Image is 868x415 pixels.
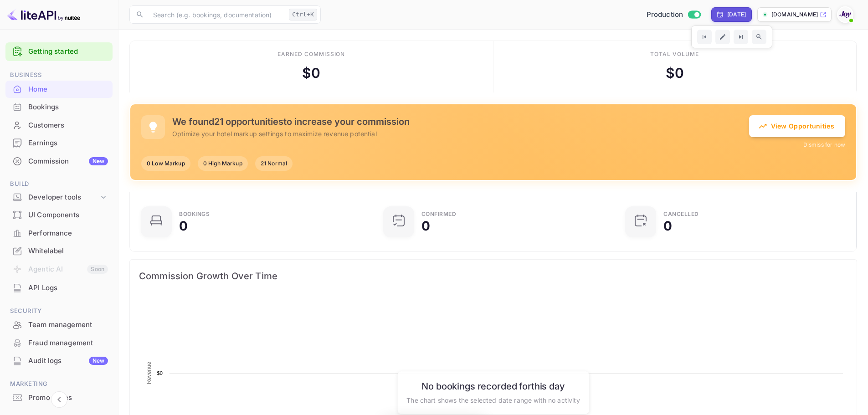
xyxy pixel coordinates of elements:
[5,316,113,334] div: Team management
[51,391,67,408] button: Collapse navigation
[157,370,163,376] text: $0
[697,30,712,44] button: Go to previous time period
[5,352,113,370] div: Audit logsNew
[5,279,113,297] div: API Logs
[5,334,113,351] a: Fraud management
[421,211,457,217] div: Confirmed
[5,379,113,389] span: Marketing
[663,211,699,217] div: CANCELLED
[5,242,113,259] a: Whitelabel
[5,117,113,133] a: Customers
[5,42,113,61] div: Getting started
[715,30,730,44] button: Edit date range
[5,179,113,189] span: Build
[28,156,108,167] div: Commission
[28,246,108,256] div: Whitelabel
[28,192,99,203] div: Developer tools
[28,320,108,330] div: Team management
[727,10,746,19] div: [DATE]
[5,117,113,134] div: Customers
[5,389,113,407] div: Promo codes
[5,316,113,333] a: Team management
[179,220,188,232] div: 0
[421,220,430,232] div: 0
[146,362,152,384] text: Revenue
[139,269,847,283] span: Commission Growth Over Time
[5,153,113,170] div: CommissionNew
[148,5,285,24] input: Search (e.g. bookings, documentation)
[5,352,113,369] a: Audit logsNew
[734,30,748,44] button: Go to next time period
[5,389,113,406] a: Promo codes
[643,10,704,20] div: Switch to Sandbox mode
[5,206,113,223] a: UI Components
[7,7,80,22] img: LiteAPI logo
[28,46,108,57] a: Getting started
[5,306,113,316] span: Security
[289,9,317,20] div: Ctrl+K
[172,116,749,127] h5: We found 21 opportunities to increase your commission
[277,50,345,58] div: Earned commission
[5,225,113,241] a: Performance
[255,159,293,168] span: 21 Normal
[5,81,113,98] div: Home
[5,153,113,169] a: CommissionNew
[749,115,845,137] button: View Opportunities
[5,242,113,260] div: Whitelabel
[650,50,699,58] div: Total volume
[5,225,113,242] div: Performance
[302,63,320,83] div: $ 0
[5,70,113,80] span: Business
[5,279,113,296] a: API Logs
[5,81,113,97] a: Home
[172,129,749,138] p: Optimize your hotel markup settings to maximize revenue potential
[663,220,672,232] div: 0
[28,393,108,403] div: Promo codes
[5,134,113,152] div: Earnings
[5,334,113,352] div: Fraud management
[89,157,108,165] div: New
[28,84,108,95] div: Home
[5,98,113,116] div: Bookings
[28,102,108,113] div: Bookings
[752,30,766,44] button: Zoom out time range
[28,356,108,366] div: Audit logs
[803,141,845,149] button: Dismiss for now
[198,159,248,168] span: 0 High Markup
[838,7,853,22] img: With Joy
[28,210,108,220] div: UI Components
[179,211,210,217] div: Bookings
[28,338,108,348] div: Fraud management
[28,228,108,239] div: Performance
[28,138,108,149] div: Earnings
[5,206,113,224] div: UI Components
[647,10,683,20] span: Production
[28,283,108,293] div: API Logs
[28,120,108,131] div: Customers
[666,63,684,83] div: $ 0
[5,134,113,151] a: Earnings
[406,381,580,392] h6: No bookings recorded for this day
[771,10,818,19] p: [DOMAIN_NAME]
[5,190,113,205] div: Developer tools
[406,395,580,405] p: The chart shows the selected date range with no activity
[141,159,190,168] span: 0 Low Markup
[5,98,113,115] a: Bookings
[89,357,108,365] div: New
